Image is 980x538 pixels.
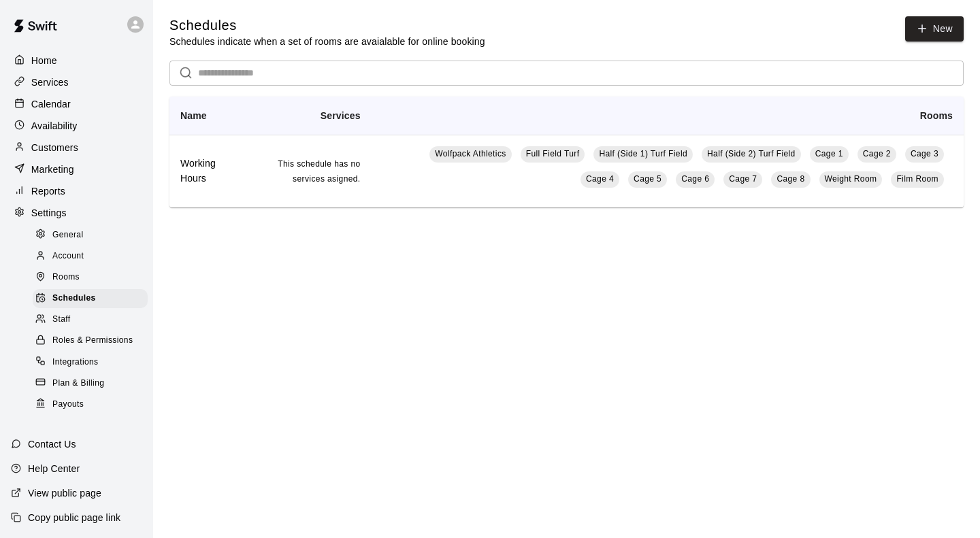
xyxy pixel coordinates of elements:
[33,374,148,393] div: Plan & Billing
[628,171,667,188] a: Cage 5
[31,119,78,133] p: Availability
[52,334,133,348] span: Roles & Permissions
[52,377,104,390] span: Plan & Billing
[905,146,944,163] a: Cage 3
[52,398,84,411] span: Payouts
[11,159,142,180] a: Marketing
[180,110,207,121] b: Name
[863,149,891,158] span: Cage 2
[33,352,153,373] a: Integrations
[825,174,877,184] span: Weight Room
[33,289,148,308] div: Schedules
[11,116,142,136] a: Availability
[180,156,232,186] h6: Working Hours
[819,171,883,188] a: Weight Room
[278,159,360,184] span: This schedule has no services asigned.
[33,309,153,331] a: Staff
[11,94,142,114] a: Calendar
[31,206,67,220] p: Settings
[33,395,148,414] div: Payouts
[11,50,142,71] a: Home
[810,146,849,163] a: Cage 1
[586,174,614,184] span: Cage 4
[771,171,810,188] a: Cage 8
[777,174,804,184] span: Cage 8
[920,110,953,121] b: Rooms
[33,288,153,309] a: Schedules
[857,146,896,163] a: Cage 2
[31,163,74,176] p: Marketing
[169,16,485,35] h5: Schedules
[52,313,70,326] span: Staff
[321,110,361,121] b: Services
[702,146,801,163] a: Half (Side 2) Turf Field
[169,97,964,207] table: simple table
[729,174,757,184] span: Cage 7
[681,174,709,184] span: Cage 6
[33,246,153,267] a: Account
[11,72,142,93] a: Services
[815,149,843,158] span: Cage 1
[581,171,619,188] a: Cage 4
[526,149,580,158] span: Full Field Turf
[33,310,148,329] div: Staff
[896,174,938,184] span: Film Room
[905,16,964,41] a: New
[31,75,69,89] p: Services
[52,229,84,242] span: General
[28,437,76,451] p: Contact Us
[169,35,485,48] p: Schedules indicate when a set of rooms are avaialable for online booking
[31,54,57,67] p: Home
[31,97,71,111] p: Calendar
[28,486,101,500] p: View public page
[11,203,142,223] a: Settings
[11,181,142,201] a: Reports
[33,247,148,266] div: Account
[33,373,153,394] a: Plan & Billing
[521,146,585,163] a: Full Field Turf
[33,268,148,287] div: Rooms
[11,137,142,158] a: Customers
[634,174,661,184] span: Cage 5
[33,331,153,352] a: Roles & Permissions
[31,184,65,198] p: Reports
[707,149,796,158] span: Half (Side 2) Turf Field
[429,146,511,163] a: Wolfpack Athletics
[31,141,78,154] p: Customers
[599,149,687,158] span: Half (Side 1) Turf Field
[28,462,80,475] p: Help Center
[723,171,762,188] a: Cage 7
[593,146,693,163] a: Half (Side 1) Turf Field
[33,331,148,350] div: Roles & Permissions
[33,394,153,415] a: Payouts
[52,271,80,284] span: Rooms
[52,250,84,263] span: Account
[33,224,153,246] a: General
[911,149,938,158] span: Cage 3
[891,171,944,188] a: Film Room
[33,226,148,245] div: General
[676,171,715,188] a: Cage 6
[52,356,99,369] span: Integrations
[435,149,506,158] span: Wolfpack Athletics
[33,267,153,288] a: Rooms
[52,292,96,305] span: Schedules
[28,511,120,524] p: Copy public page link
[33,353,148,372] div: Integrations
